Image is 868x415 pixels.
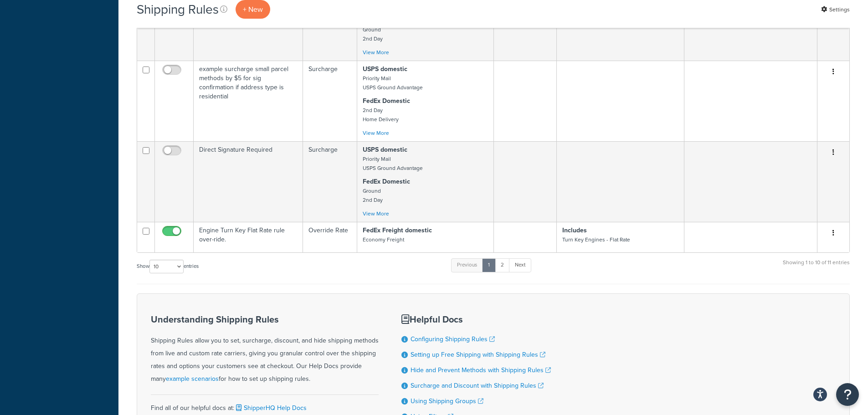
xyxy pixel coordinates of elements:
[363,48,389,56] a: View More
[562,236,630,244] small: Turn Key Engines - Flat Rate
[363,210,389,218] a: View More
[137,0,219,18] h1: Shipping Rules
[783,257,850,277] div: Showing 1 to 10 of 11 entries
[495,258,510,272] a: 2
[149,260,184,273] select: Showentries
[234,403,307,413] a: ShipperHQ Help Docs
[836,383,859,406] button: Open Resource Center
[562,225,587,235] strong: Includes
[363,106,399,123] small: 2nd Day Home Delivery
[303,141,357,222] td: Surcharge
[411,350,545,359] a: Setting up Free Shipping with Shipping Rules
[363,145,407,154] strong: USPS domestic
[411,365,551,375] a: Hide and Prevent Methods with Shipping Rules
[151,314,379,324] h3: Understanding Shipping Rules
[411,396,483,406] a: Using Shipping Groups
[411,381,544,390] a: Surcharge and Discount with Shipping Rules
[151,314,379,385] div: Shipping Rules allow you to set, surcharge, discount, and hide shipping methods from live and cus...
[363,225,432,235] strong: FedEx Freight domestic
[194,61,303,141] td: example surcharge small parcel methods by $5 for sig confirmation if address type is residential
[303,61,357,141] td: Surcharge
[194,222,303,252] td: Engine Turn Key Flat Rate rule over-ride.
[363,155,423,172] small: Priority Mail USPS Ground Advantage
[137,260,199,273] label: Show entries
[363,236,404,244] small: Economy Freight
[363,96,410,106] strong: FedEx Domestic
[411,334,495,344] a: Configuring Shipping Rules
[363,177,410,186] strong: FedEx Domestic
[363,187,383,204] small: Ground 2nd Day
[303,222,357,252] td: Override Rate
[363,74,423,92] small: Priority Mail USPS Ground Advantage
[151,395,379,415] div: Find all of our helpful docs at:
[482,258,496,272] a: 1
[363,129,389,137] a: View More
[509,258,531,272] a: Next
[166,374,219,384] a: example scenarios
[821,3,850,16] a: Settings
[401,314,551,324] h3: Helpful Docs
[194,141,303,222] td: Direct Signature Required
[451,258,483,272] a: Previous
[363,26,383,43] small: Ground 2nd Day
[363,64,407,74] strong: USPS domestic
